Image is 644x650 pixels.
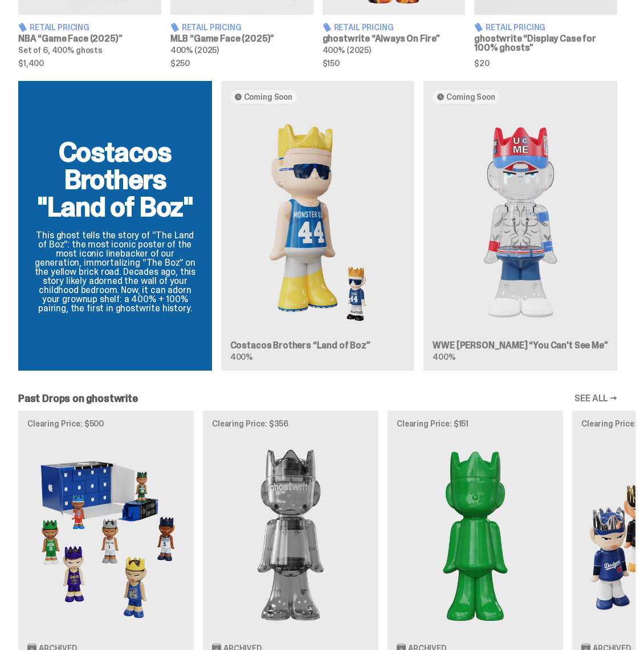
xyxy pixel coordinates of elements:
img: You Can't See Me [433,113,608,332]
img: Game Face (2025) [27,437,185,633]
span: Retail Pricing [182,23,242,31]
span: 400% (2025) [170,45,219,55]
span: 400% (2025) [323,45,371,55]
span: 400% [230,352,252,362]
p: Clearing Price: $500 [27,420,185,428]
span: $150 [323,59,466,67]
p: Clearing Price: $356 [212,420,369,428]
span: $1,400 [18,59,161,67]
h3: WWE [PERSON_NAME] “You Can't See Me” [433,341,608,350]
span: Retail Pricing [30,23,89,31]
h3: NBA “Game Face (2025)” [18,34,161,43]
span: Retail Pricing [334,23,394,31]
a: SEE ALL → [574,394,617,403]
h2: Costacos Brothers "Land of Boz" [32,139,198,221]
h2: Past Drops on ghostwrite [18,393,138,404]
h3: Costacos Brothers “Land of Boz” [230,341,406,350]
img: Two [212,437,369,633]
span: $20 [474,59,617,67]
span: 400% [433,352,455,362]
img: Land of Boz [230,113,406,332]
span: Coming Soon [446,92,495,101]
span: Set of 6, 400% ghosts [18,45,103,55]
span: Retail Pricing [486,23,545,31]
h3: MLB “Game Face (2025)” [170,34,313,43]
span: $250 [170,59,313,67]
h3: ghostwrite “Display Case for 100% ghosts” [474,34,617,52]
p: This ghost tells the story of “The Land of Boz”: the most iconic poster of the most iconic lineba... [32,231,198,313]
img: Schrödinger's ghost: Sunday Green [397,437,554,633]
span: Coming Soon [244,92,292,101]
h3: ghostwrite “Always On Fire” [323,34,466,43]
p: Clearing Price: $151 [397,420,554,428]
